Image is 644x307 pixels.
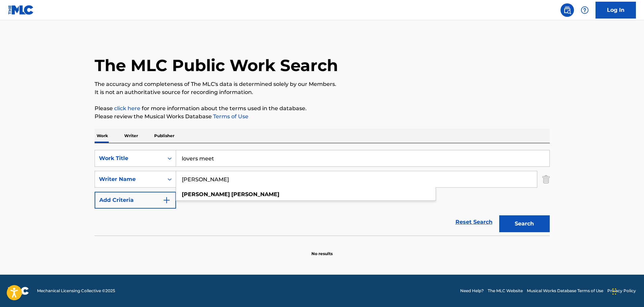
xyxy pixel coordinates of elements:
p: Work [95,129,110,143]
img: 9d2ae6d4665cec9f34b9.svg [163,196,171,204]
a: Need Help? [460,288,484,294]
strong: [PERSON_NAME] [231,191,279,197]
img: search [563,6,571,14]
img: logo [8,287,29,295]
a: Musical Works Database Terms of Use [527,288,603,294]
a: The MLC Website [488,288,523,294]
p: It is not an authoritative source for recording information. [95,88,550,96]
a: Log In [596,2,636,19]
p: Please review the Musical Works Database [95,113,550,121]
p: The accuracy and completeness of The MLC's data is determined solely by our Members. [95,80,550,88]
img: MLC Logo [8,5,34,15]
p: Please for more information about the terms used in the database. [95,104,550,113]
p: Publisher [152,129,176,143]
a: Privacy Policy [607,288,636,294]
div: Writer Name [99,175,160,183]
a: Reset Search [452,215,496,229]
div: Drag [612,281,616,302]
form: Search Form [95,150,550,236]
strong: [PERSON_NAME] [182,191,230,197]
a: click here [114,105,140,112]
h1: The MLC Public Work Search [95,55,338,75]
p: Writer [122,129,140,143]
iframe: Chat Widget [610,275,644,307]
div: Work Title [99,154,160,162]
div: Help [578,3,591,17]
button: Search [499,215,550,232]
a: Public Search [561,3,574,17]
img: Delete Criterion [542,171,550,188]
img: help [581,6,589,14]
button: Add Criteria [95,192,176,209]
a: Terms of Use [212,113,248,120]
p: No results [311,243,333,257]
span: Mechanical Licensing Collective © 2025 [37,288,115,294]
